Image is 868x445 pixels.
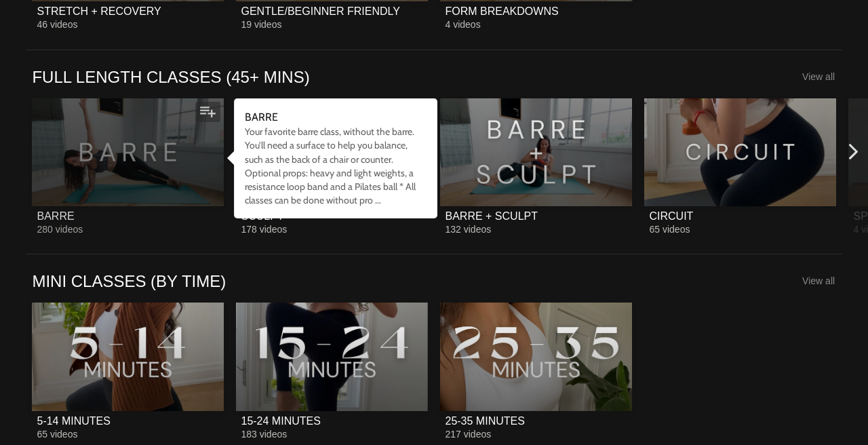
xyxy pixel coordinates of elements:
span: 46 videos [37,19,77,30]
span: 65 videos [37,429,77,440]
div: CIRCUIT [649,210,693,222]
strong: BARRE [245,111,278,123]
a: BARRE + SCULPTBARRE + SCULPT132 videos [440,98,632,235]
div: STRETCH + RECOVERY [37,5,161,18]
a: 15-24 MINUTES15-24 MINUTES183 videos [236,303,428,439]
span: 280 videos [37,224,83,235]
a: BARREBARRE280 videos [32,98,224,235]
div: FORM BREAKDOWNS [445,5,558,18]
a: FULL LENGTH CLASSES (45+ MINS) [32,66,309,88]
a: MINI CLASSES (BY TIME) [32,271,226,292]
span: 217 videos [445,429,491,440]
div: GENTLE/BEGINNER FRIENDLY [241,5,399,18]
a: View all [802,275,835,286]
div: BARRE + SCULPT [445,210,537,222]
div: Your favorite barre class, without the barre. You’ll need a surface to help you balance, such as ... [245,125,427,208]
div: BARRE [37,210,74,222]
span: 4 videos [445,19,480,30]
a: View all [802,71,835,82]
div: 15-24 MINUTES [241,414,320,427]
span: 183 videos [241,429,287,440]
button: Add to my list [195,102,220,122]
a: CIRCUITCIRCUIT65 videos [644,98,836,235]
span: 178 videos [241,224,287,235]
a: 25-35 MINUTES25-35 MINUTES217 videos [440,303,632,439]
div: 25-35 MINUTES [445,414,524,427]
span: 132 videos [445,224,491,235]
div: 5-14 MINUTES [37,414,110,427]
a: 5-14 MINUTES5-14 MINUTES65 videos [32,303,224,439]
span: 19 videos [241,19,281,30]
span: 65 videos [649,224,690,235]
